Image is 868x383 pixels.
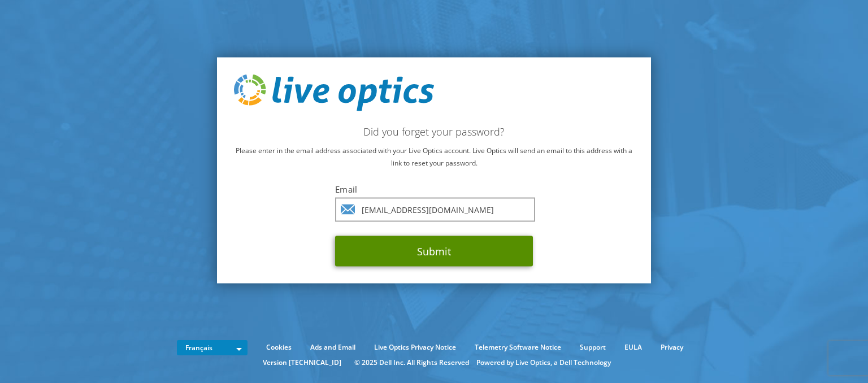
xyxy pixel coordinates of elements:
[652,341,692,354] a: Privacy
[571,341,614,354] a: Support
[335,184,533,195] label: Email
[234,145,634,169] p: Please enter in the email address associated with your Live Optics account. Live Optics will send...
[258,341,300,354] a: Cookies
[616,341,650,354] a: EULA
[349,356,475,369] li: © 2025 Dell Inc. All Rights Reserved
[466,341,570,354] a: Telemetry Software Notice
[234,125,634,138] h2: Did you forget your password?
[366,341,465,354] a: Live Optics Privacy Notice
[257,356,347,369] li: Version [TECHNICAL_ID]
[302,341,364,354] a: Ads and Email
[476,356,611,369] li: Powered by Live Optics, a Dell Technology
[335,236,533,267] button: Submit
[234,74,434,111] img: live_optics_svg.svg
